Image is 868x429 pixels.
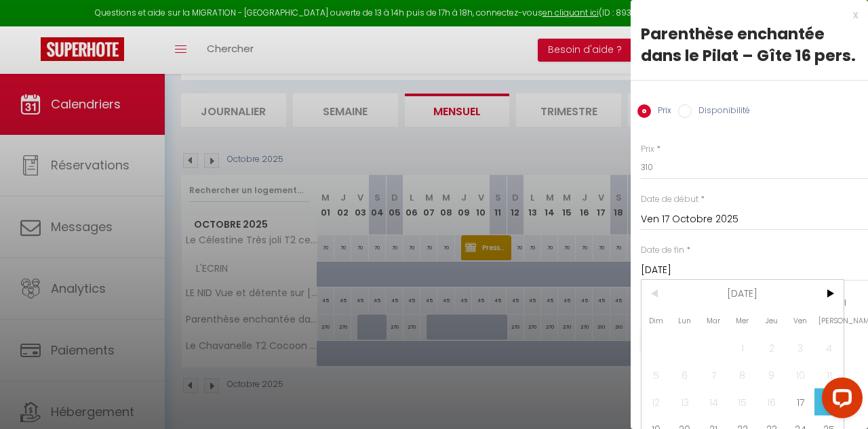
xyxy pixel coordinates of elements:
span: [PERSON_NAME] [814,307,844,334]
label: Prix [641,143,654,156]
label: Date de début [641,193,698,206]
label: Prix [651,104,671,119]
span: 2 [757,334,786,361]
span: 6 [671,361,700,388]
label: Disponibilité [692,104,750,119]
span: < [642,280,671,307]
span: 8 [728,361,757,388]
span: 12 [642,388,671,415]
span: 3 [786,334,815,361]
span: Jeu [757,307,786,334]
span: 16 [757,388,786,415]
div: Parenthèse enchantée dans le Pilat – Gîte 16 pers. [641,23,858,66]
span: Lun [671,307,700,334]
span: > [814,280,844,307]
span: 11 [814,361,844,388]
label: Date de fin [641,244,684,257]
span: 9 [757,361,786,388]
span: 4 [814,334,844,361]
span: 10 [786,361,815,388]
span: 17 [786,388,815,415]
span: 5 [642,361,671,388]
span: Ven [786,307,815,334]
span: [DATE] [671,280,815,307]
span: Mer [728,307,757,334]
span: 13 [671,388,700,415]
iframe: LiveChat chat widget [811,372,868,429]
span: 14 [699,388,728,415]
span: 1 [728,334,757,361]
span: 7 [699,361,728,388]
span: Mar [699,307,728,334]
div: x [631,7,858,23]
span: 15 [728,388,757,415]
span: Dim [642,307,671,334]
